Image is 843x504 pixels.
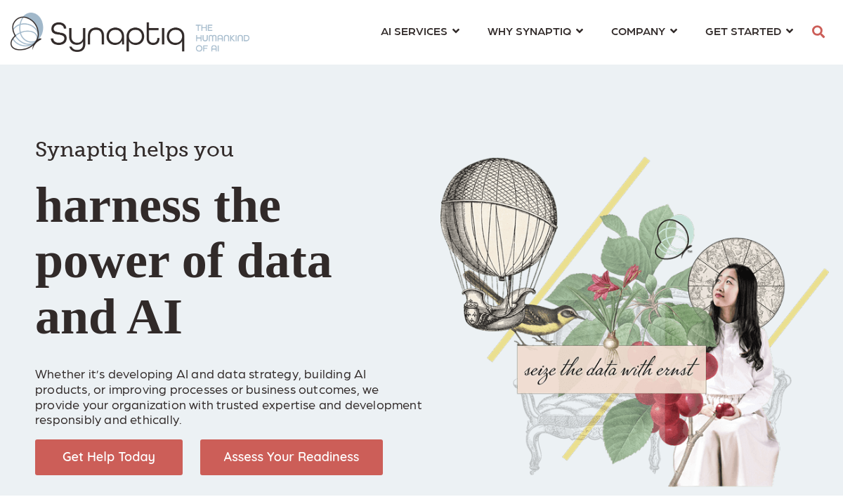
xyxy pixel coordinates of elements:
span: GET STARTED [705,21,781,40]
img: Collage of girl, balloon, bird, and butterfly, with seize the data with ernst text [440,157,829,487]
nav: menu [367,7,807,58]
h1: harness the power of data and AI [35,112,424,345]
a: WHY SYNAPTIQ [488,18,583,44]
span: AI SERVICES [381,21,447,40]
img: Assess Your Readiness [200,439,383,475]
span: Synaptiq helps you [35,137,234,162]
img: synaptiq logo-1 [11,13,249,52]
p: Whether it’s developing AI and data strategy, building AI products, or improving processes or bus... [35,351,424,427]
span: WHY SYNAPTIQ [488,21,571,40]
span: COMPANY [611,21,665,40]
img: Get Help Today [35,439,183,475]
a: COMPANY [611,18,677,44]
a: GET STARTED [705,18,793,44]
a: AI SERVICES [381,18,459,44]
